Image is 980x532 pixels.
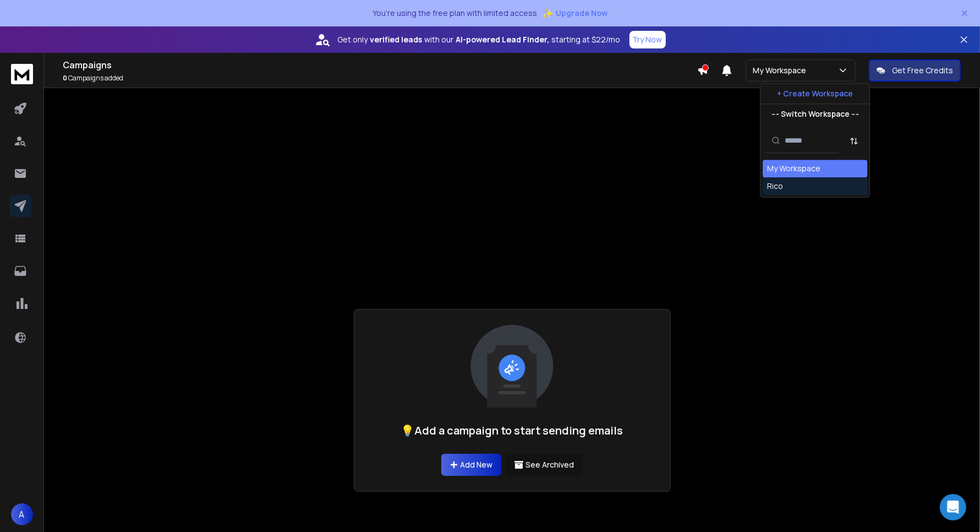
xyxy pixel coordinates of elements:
[63,73,67,83] span: 0
[940,494,966,520] div: Open Intercom Messenger
[11,503,33,525] button: A
[892,65,953,76] p: Get Free Credits
[370,34,423,45] strong: verified leads
[843,130,865,152] button: Sort by Sort A-Z
[441,454,501,476] a: Add New
[63,58,697,72] h1: Campaigns
[456,34,550,45] strong: AI-powered Lead Finder,
[767,163,820,174] div: My Workspace
[373,8,537,19] p: You're using the free plan with limited access
[556,8,607,19] span: Upgrade Now
[777,88,853,99] p: + Create Workspace
[760,84,869,104] button: + Create Workspace
[63,74,697,83] p: Campaigns added
[338,34,621,45] p: Get only with our starting at $22/mo
[753,65,811,76] p: My Workspace
[629,31,666,48] button: Try Now
[771,108,859,120] p: --- Switch Workspace ---
[633,34,663,45] p: Try Now
[401,423,623,438] h1: 💡Add a campaign to start sending emails
[869,59,961,82] button: Get Free Credits
[767,181,783,192] div: Rico
[541,2,607,24] button: ✨Upgrade Now
[11,64,33,84] img: logo
[541,6,554,21] span: ✨
[506,454,583,476] button: See Archived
